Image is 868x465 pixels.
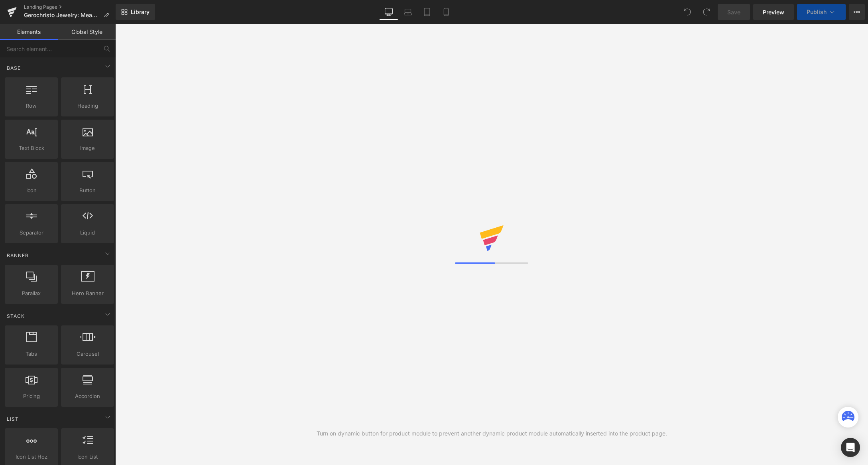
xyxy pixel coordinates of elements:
[7,186,55,195] span: Icon
[7,350,55,358] span: Tabs
[7,392,55,400] span: Pricing
[841,438,860,457] div: Open Intercom Messenger
[6,252,30,259] span: Banner
[24,12,100,18] span: Gerochristo Jewelry: Meadow Breeze and Wild Flowers
[727,8,740,16] span: Save
[24,4,116,10] a: Landing Pages
[7,453,55,461] span: Icon List Hoz
[6,415,20,423] span: List
[63,144,112,152] span: Image
[6,64,22,72] span: Base
[679,4,695,20] button: Undo
[63,289,112,298] span: Hero Banner
[58,24,116,40] a: Global Style
[849,4,865,20] button: More
[699,4,714,20] button: Redo
[797,4,846,20] button: Publish
[437,4,456,20] a: Mobile
[6,312,26,320] span: Stack
[7,102,55,110] span: Row
[7,229,55,237] span: Separator
[379,4,398,20] a: Desktop
[63,186,112,195] span: Button
[63,392,112,400] span: Accordion
[753,4,794,20] a: Preview
[63,229,112,237] span: Liquid
[763,8,784,16] span: Preview
[63,102,112,110] span: Heading
[7,289,55,298] span: Parallax
[317,429,667,438] div: Turn on dynamic button for product module to prevent another dynamic product module automatically...
[63,453,112,461] span: Icon List
[63,350,112,358] span: Carousel
[417,4,437,20] a: Tablet
[398,4,417,20] a: Laptop
[131,8,150,16] span: Library
[116,4,155,20] a: New Library
[7,144,55,152] span: Text Block
[807,9,827,15] span: Publish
